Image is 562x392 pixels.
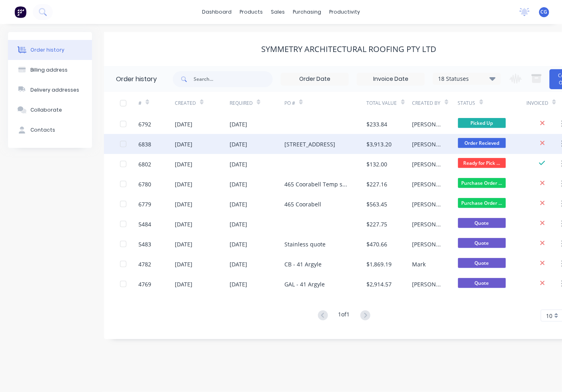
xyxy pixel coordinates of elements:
[458,138,506,148] span: Order Recieved
[412,100,441,107] div: Created By
[236,6,267,18] div: products
[116,74,157,84] div: Order history
[325,6,364,18] div: productivity
[138,220,151,228] div: 5484
[367,140,392,148] div: $3,913.20
[138,260,151,268] div: 4782
[14,6,26,18] img: Factory
[138,120,151,128] div: 6792
[175,280,192,288] div: [DATE]
[367,220,388,228] div: $227.75
[175,120,192,128] div: [DATE]
[541,8,548,16] span: CG
[230,92,284,114] div: Required
[8,120,92,140] button: Contacts
[30,46,64,54] div: Order history
[338,310,350,322] div: 1 of 1
[458,258,506,268] span: Quote
[138,140,151,148] div: 6838
[367,120,388,128] div: $233.84
[138,160,151,168] div: 6802
[175,92,230,114] div: Created
[175,140,192,148] div: [DATE]
[458,178,506,188] span: Purchase Order ...
[230,200,247,208] div: [DATE]
[230,160,247,168] div: [DATE]
[138,240,151,248] div: 5483
[367,260,392,268] div: $1,869.19
[30,66,68,74] div: Billing address
[138,200,151,208] div: 6779
[367,280,392,288] div: $2,914.57
[175,180,192,188] div: [DATE]
[458,218,506,228] span: Quote
[8,60,92,80] button: Billing address
[284,200,321,208] div: 465 Coorabell
[8,40,92,60] button: Order history
[367,180,388,188] div: $227.16
[367,160,388,168] div: $132.00
[281,73,348,85] input: Order Date
[526,100,548,107] div: Invoiced
[412,180,442,188] div: [PERSON_NAME]
[198,6,236,18] a: dashboard
[412,200,442,208] div: [PERSON_NAME]
[367,200,388,208] div: $563.45
[230,180,247,188] div: [DATE]
[458,198,506,208] span: Purchase Order ...
[458,100,476,107] div: Status
[194,71,273,87] input: Search...
[284,100,295,107] div: PO #
[8,80,92,100] button: Delivery addresses
[458,238,506,248] span: Quote
[458,92,526,114] div: Status
[230,140,247,148] div: [DATE]
[367,240,388,248] div: $470.66
[284,260,322,268] div: CB - 41 Argyle
[284,92,367,114] div: PO #
[30,86,79,94] div: Delivery addresses
[267,6,289,18] div: sales
[284,140,335,148] div: [STREET_ADDRESS]
[8,100,92,120] button: Collaborate
[458,118,506,128] span: Picked Up
[175,200,192,208] div: [DATE]
[367,100,397,107] div: Total Value
[412,220,442,228] div: [PERSON_NAME]
[412,260,426,268] div: Mark
[412,280,442,288] div: [PERSON_NAME]
[175,220,192,228] div: [DATE]
[367,92,412,114] div: Total Value
[230,240,247,248] div: [DATE]
[175,100,196,107] div: Created
[289,6,325,18] div: purchasing
[138,100,142,107] div: #
[412,240,442,248] div: [PERSON_NAME]
[284,280,325,288] div: GAL - 41 Argyle
[284,240,326,248] div: Stainless quote
[230,120,247,128] div: [DATE]
[433,74,500,83] div: 18 Statuses
[458,158,506,168] span: Ready for Pick ...
[412,92,458,114] div: Created By
[138,280,151,288] div: 4769
[458,278,506,288] span: Quote
[412,140,442,148] div: [PERSON_NAME]
[412,160,442,168] div: [PERSON_NAME]
[546,312,552,320] span: 10
[412,120,442,128] div: [PERSON_NAME]
[261,44,436,54] div: Symmetry Architectural Roofing Pty Ltd
[230,220,247,228] div: [DATE]
[175,240,192,248] div: [DATE]
[230,100,253,107] div: Required
[230,260,247,268] div: [DATE]
[284,180,351,188] div: 465 Coorabell Temp sheet
[30,126,55,134] div: Contacts
[138,180,151,188] div: 6780
[357,73,424,85] input: Invoice Date
[230,280,247,288] div: [DATE]
[138,92,175,114] div: #
[175,160,192,168] div: [DATE]
[175,260,192,268] div: [DATE]
[30,106,62,114] div: Collaborate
